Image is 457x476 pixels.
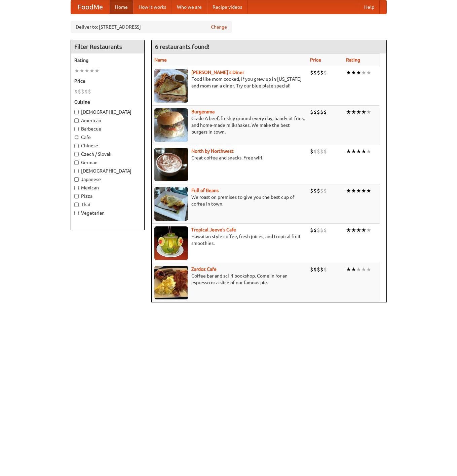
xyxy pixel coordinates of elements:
[154,272,305,286] p: Coffee bar and sci-fi bookshop. Come in for an espresso or a slice of our famous pie.
[313,69,317,76] li: $
[361,148,366,155] li: ★
[317,187,320,194] li: $
[351,226,356,234] li: ★
[74,151,141,157] label: Czech / Slovak
[320,266,323,273] li: $
[84,67,89,74] li: ★
[154,233,305,247] p: Hawaiian style coffee, fresh juices, and tropical fruit smoothies.
[191,148,234,154] b: North by Northwest
[74,109,141,115] label: [DEMOGRAPHIC_DATA]
[81,88,84,95] li: $
[361,226,366,234] li: ★
[366,226,371,234] li: ★
[323,266,327,273] li: $
[346,69,351,76] li: ★
[323,226,327,234] li: $
[310,108,313,116] li: $
[366,69,371,76] li: ★
[310,266,313,273] li: $
[346,266,351,273] li: ★
[320,226,323,234] li: $
[323,187,327,194] li: $
[74,110,79,114] input: [DEMOGRAPHIC_DATA]
[351,69,356,76] li: ★
[323,108,327,116] li: $
[356,226,361,234] li: ★
[317,108,320,116] li: $
[110,0,133,14] a: Home
[317,69,320,76] li: $
[154,108,188,142] img: burgerama.jpg
[71,40,144,53] h4: Filter Restaurants
[366,148,371,155] li: ★
[351,108,356,116] li: ★
[320,108,323,116] li: $
[74,177,79,182] input: Japanese
[74,159,141,166] label: German
[346,187,351,194] li: ★
[313,148,317,155] li: $
[154,115,305,135] p: Grade A beef, freshly ground every day, hand-cut fries, and home-made milkshakes. We make the bes...
[74,144,79,148] input: Chinese
[94,67,100,74] li: ★
[320,187,323,194] li: $
[74,135,79,140] input: Cafe
[154,148,188,181] img: north.jpg
[191,227,236,232] b: Tropical Jeeve's Cafe
[356,148,361,155] li: ★
[361,187,366,194] li: ★
[356,108,361,116] li: ★
[74,169,79,173] input: [DEMOGRAPHIC_DATA]
[359,0,380,14] a: Help
[207,0,247,14] a: Recipe videos
[351,266,356,273] li: ★
[313,266,317,273] li: $
[191,109,215,114] a: Burgerama
[346,108,351,116] li: ★
[133,0,172,14] a: How it works
[74,184,141,191] label: Mexican
[172,0,207,14] a: Who we are
[191,70,244,75] b: [PERSON_NAME]'s Diner
[74,203,79,207] input: Thai
[74,78,141,84] h5: Price
[154,266,188,299] img: zardoz.jpg
[211,24,227,30] a: Change
[323,69,327,76] li: $
[74,168,141,174] label: [DEMOGRAPHIC_DATA]
[361,69,366,76] li: ★
[154,187,188,221] img: beans.jpg
[317,266,320,273] li: $
[74,117,141,124] label: American
[79,67,84,74] li: ★
[88,88,91,95] li: $
[356,69,361,76] li: ★
[313,108,317,116] li: $
[317,226,320,234] li: $
[74,176,141,183] label: Japanese
[84,88,88,95] li: $
[154,154,305,161] p: Great coffee and snacks. Free wifi.
[74,118,79,123] input: American
[317,148,320,155] li: $
[71,21,232,33] div: Deliver to: [STREET_ADDRESS]
[154,57,167,63] a: Name
[74,99,141,105] h5: Cuisine
[356,266,361,273] li: ★
[74,210,141,216] label: Vegetarian
[74,193,141,199] label: Pizza
[191,266,217,272] a: Zardoz Cafe
[74,152,79,156] input: Czech / Slovak
[366,108,371,116] li: ★
[74,194,79,198] input: Pizza
[74,67,79,74] li: ★
[320,148,323,155] li: $
[346,57,360,63] a: Rating
[74,125,141,132] label: Barbecue
[74,211,79,215] input: Vegetarian
[313,226,317,234] li: $
[346,148,351,155] li: ★
[89,67,94,74] li: ★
